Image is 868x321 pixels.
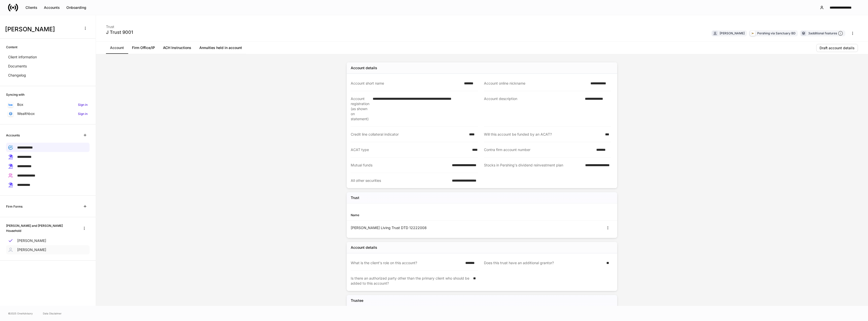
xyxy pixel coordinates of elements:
p: [PERSON_NAME] [17,247,46,252]
div: Onboarding [66,6,86,9]
p: [PERSON_NAME] [17,238,46,243]
a: [PERSON_NAME] [6,236,90,245]
a: Client information [6,53,90,62]
a: Documents [6,62,90,71]
a: Changelog [6,71,90,80]
a: [PERSON_NAME] [6,245,90,254]
p: Wealthbox [17,111,35,116]
button: Clients [22,4,41,12]
div: All other securities [351,178,449,183]
div: Trust [106,21,133,29]
div: Account details [351,65,377,70]
div: Stocks in Pershing's dividend reinvestment plan [484,163,582,168]
a: WealthboxSign in [6,109,90,118]
h5: Trust [351,195,359,200]
p: Documents [8,64,27,69]
p: Changelog [8,73,26,78]
div: J Trust 9001 [106,29,133,35]
h6: Syncing with [6,92,24,97]
div: Account description [484,96,582,121]
div: Draft account details [820,46,855,50]
div: Clients [25,6,37,9]
a: Annuities held in account [195,42,246,54]
img: oYqM9ojoZLfzCHUefNbBcWHcyDPbQKagtYciMC8pFl3iZXy3dU33Uwy+706y+0q2uJ1ghNQf2OIHrSh50tUd9HaB5oMc62p0G... [9,104,13,106]
div: Accounts [44,6,60,9]
h6: [PERSON_NAME] and [PERSON_NAME] Household [6,223,75,233]
a: ACH Instructions [159,42,195,54]
h6: Firm Forms [6,204,22,209]
div: Does this trust have an additional grantor? [484,260,603,266]
div: What is the client's role on this account? [351,260,462,265]
h6: Content [6,45,17,50]
h3: [PERSON_NAME] [5,25,78,33]
h5: Trustee [351,298,363,303]
div: Mutual funds [351,163,449,168]
h6: Sign in [78,102,88,107]
div: Account online nickname [484,81,587,86]
a: Firm Office/IP [128,42,159,54]
div: Account short name [351,81,461,86]
div: ACAT type [351,147,469,152]
button: Accounts [41,4,63,12]
h6: Accounts [6,133,20,138]
div: [PERSON_NAME] Living Trust DTD 12222008 [351,225,482,230]
p: Box [17,102,23,107]
button: Onboarding [63,4,90,12]
button: Draft account details [816,44,858,52]
div: Account registration (as shown on statement) [351,96,370,121]
h6: Sign in [78,111,88,116]
a: Data Disclaimer [43,311,62,315]
a: Account [106,42,128,54]
span: © 2025 OneAdvisory [8,311,33,315]
div: Contra firm account number [484,147,593,152]
p: Client information [8,55,37,60]
div: 3 additional features [808,31,843,36]
div: Will this account be funded by an ACAT? [484,132,602,137]
div: Account details [351,245,377,250]
div: Credit line collateral indicator [351,132,466,137]
div: Is there an authorized party other than the primary client who should be added to this account? [351,276,470,286]
div: Name [351,213,482,217]
a: BoxSign in [6,100,90,109]
div: [PERSON_NAME] [720,31,745,36]
div: Pershing via Sanctuary BD [757,31,796,36]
